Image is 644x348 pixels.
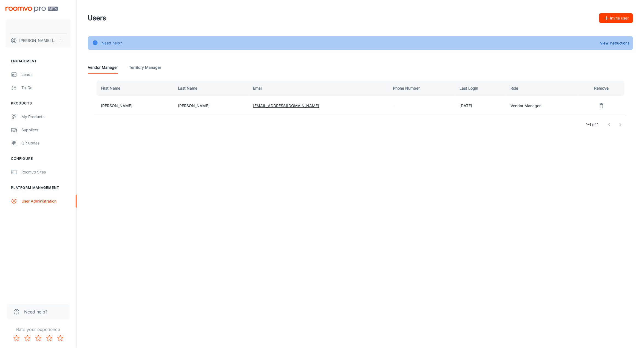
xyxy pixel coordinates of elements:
th: Remove [579,81,626,96]
th: Last Name [174,81,249,96]
p: [PERSON_NAME] [PERSON_NAME] [19,38,58,44]
div: My Products [21,114,71,120]
img: Roomvo PRO Beta [5,7,58,12]
td: - [388,96,455,116]
div: Suppliers [21,127,71,133]
td: [PERSON_NAME] [94,96,174,116]
a: Territory Manager [129,61,161,74]
th: Phone Number [388,81,455,96]
a: Vendor Manager [88,61,118,74]
div: Leads [21,72,71,78]
button: View Instructions [599,39,631,47]
th: Email [249,81,389,96]
p: 1–1 of 1 [586,122,598,128]
button: remove user [596,100,607,111]
h1: Users [88,13,106,23]
td: Vendor Manager [506,96,579,116]
td: [PERSON_NAME] [174,96,249,116]
div: QR Codes [21,140,71,146]
th: Role [506,81,579,96]
th: First Name [94,81,174,96]
div: Need help? [101,38,122,48]
td: [DATE] [455,96,506,116]
th: Last Login [455,81,506,96]
button: [PERSON_NAME] [PERSON_NAME] [5,33,71,48]
div: To-do [21,85,71,91]
button: Invite user [599,13,633,23]
a: [EMAIL_ADDRESS][DOMAIN_NAME] [253,103,319,108]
